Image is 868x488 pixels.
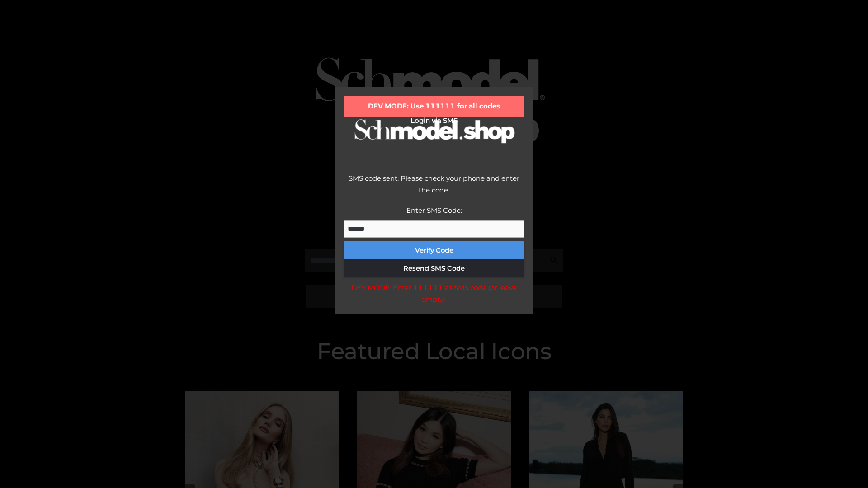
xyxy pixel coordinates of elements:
[344,96,524,117] div: DEV MODE: Use 111111 for all codes
[344,259,524,277] button: Resend SMS Code
[344,282,524,305] div: DEV MODE: Enter 111111 as SMS code (or leave empty).
[344,117,524,125] h2: Login via SMS
[406,206,462,215] label: Enter SMS Code:
[344,173,524,205] div: SMS code sent. Please check your phone and enter the code.
[344,241,524,259] button: Verify Code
